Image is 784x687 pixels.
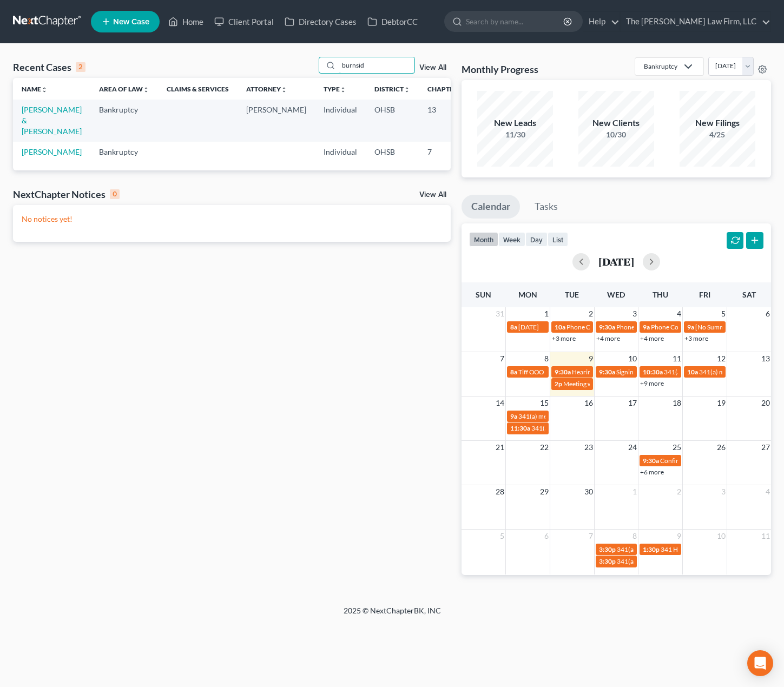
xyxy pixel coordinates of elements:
[158,78,238,100] th: Claims & Services
[427,85,464,93] a: Chapterunfold_more
[539,397,550,409] span: 15
[661,545,757,553] span: 341 Hearing for [PERSON_NAME]
[747,650,773,676] div: Open Intercom Messenger
[498,232,525,247] button: week
[742,290,756,299] span: Sat
[644,62,677,71] div: Bankruptcy
[643,545,660,553] span: 1:30p
[699,290,710,299] span: Fri
[90,142,158,162] td: Bankruptcy
[246,85,287,93] a: Attorneyunfold_more
[525,195,568,219] a: Tasks
[555,368,571,376] span: 9:30a
[315,100,366,141] td: Individual
[617,557,721,565] span: 341(a) meeting for [PERSON_NAME]
[687,323,694,331] span: 9a
[366,100,419,141] td: OHSB
[765,307,771,320] span: 6
[599,323,615,331] span: 9:30a
[499,352,505,365] span: 7
[110,189,120,199] div: 0
[281,87,287,93] i: unfold_more
[621,12,770,31] a: The [PERSON_NAME] Law Firm, LLC
[676,485,682,498] span: 2
[22,214,442,224] p: No notices yet!
[563,380,645,388] span: Meeting w/[PERSON_NAME]
[640,334,664,342] a: +4 more
[555,323,565,331] span: 10a
[578,129,654,140] div: 10/30
[279,12,362,31] a: Directory Cases
[716,397,727,409] span: 19
[631,530,638,543] span: 8
[716,530,727,543] span: 10
[539,485,550,498] span: 29
[720,485,727,498] span: 3
[640,468,664,476] a: +6 more
[477,117,553,129] div: New Leads
[531,424,636,432] span: 341(a) meeting for [PERSON_NAME]
[495,307,505,320] span: 31
[565,290,579,299] span: Tue
[543,352,550,365] span: 8
[362,12,423,31] a: DebtorCC
[687,368,698,376] span: 10a
[510,424,530,432] span: 11:30a
[22,105,82,136] a: [PERSON_NAME] & [PERSON_NAME]
[676,307,682,320] span: 4
[525,232,548,247] button: day
[716,441,727,454] span: 26
[588,352,594,365] span: 9
[598,256,634,267] h2: [DATE]
[510,368,517,376] span: 8a
[765,485,771,498] span: 4
[476,290,491,299] span: Sun
[22,85,48,93] a: Nameunfold_more
[366,142,419,162] td: OHSB
[324,85,346,93] a: Typeunfold_more
[209,12,279,31] a: Client Portal
[572,368,714,376] span: Hearing for [PERSON_NAME] & [PERSON_NAME]
[462,63,538,76] h3: Monthly Progress
[643,368,663,376] span: 10:30a
[99,85,149,93] a: Area of Lawunfold_more
[583,12,620,31] a: Help
[616,368,763,376] span: Signing Appointment - [PERSON_NAME] - Chapter 7
[716,352,727,365] span: 12
[495,397,505,409] span: 14
[671,352,682,365] span: 11
[631,307,638,320] span: 3
[143,87,149,93] i: unfold_more
[684,334,708,342] a: +3 more
[760,441,771,454] span: 27
[616,323,728,331] span: Phone Consultation - [PERSON_NAME]
[419,142,473,162] td: 7
[607,290,625,299] span: Wed
[760,397,771,409] span: 20
[627,397,638,409] span: 17
[404,87,410,93] i: unfold_more
[583,485,594,498] span: 30
[583,441,594,454] span: 23
[76,62,85,72] div: 2
[419,100,473,141] td: 13
[163,12,209,31] a: Home
[653,290,668,299] span: Thu
[588,307,594,320] span: 2
[760,352,771,365] span: 13
[680,117,755,129] div: New Filings
[499,530,505,543] span: 5
[113,18,149,26] span: New Case
[631,485,638,498] span: 1
[462,195,520,219] a: Calendar
[643,457,659,465] span: 9:30a
[555,380,562,388] span: 2p
[518,323,539,331] span: [DATE]
[539,441,550,454] span: 22
[720,307,727,320] span: 5
[518,290,537,299] span: Mon
[340,87,346,93] i: unfold_more
[469,232,498,247] button: month
[41,87,48,93] i: unfold_more
[680,129,755,140] div: 4/25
